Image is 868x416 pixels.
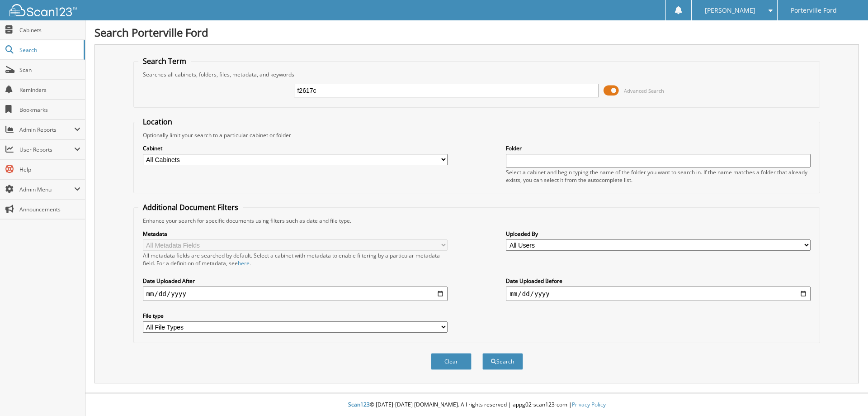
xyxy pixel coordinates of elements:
[506,144,811,152] label: Folder
[791,8,837,13] span: Porterville Ford
[143,287,448,301] input: start
[572,401,606,408] a: Privacy Policy
[705,8,755,13] span: [PERSON_NAME]
[9,4,77,16] img: scan123-logo-white.svg
[94,25,859,40] h1: Search Porterville Ford
[143,144,448,152] label: Cabinet
[823,373,868,416] iframe: Chat Widget
[138,131,816,139] div: Optionally limit your search to a particular cabinet or folder
[19,186,74,193] span: Admin Menu
[143,312,448,320] label: File type
[19,106,80,114] span: Bookmarks
[348,401,370,408] span: Scan123
[138,71,816,78] div: Searches all cabinets, folders, files, metadata, and keywords
[138,217,816,225] div: Enhance your search for specific documents using filters such as date and file type.
[138,117,177,127] legend: Location
[19,26,80,34] span: Cabinets
[624,87,664,94] span: Advanced Search
[143,252,448,267] div: All metadata fields are searched by default. Select a cabinet with metadata to enable filtering b...
[143,230,448,238] label: Metadata
[19,86,80,94] span: Reminders
[506,168,811,184] div: Select a cabinet and begin typing the name of the folder you want to search in. If the name match...
[138,202,243,212] legend: Additional Document Filters
[19,46,79,54] span: Search
[143,277,448,285] label: Date Uploaded After
[19,146,74,153] span: User Reports
[19,126,74,134] span: Admin Reports
[506,287,811,301] input: end
[506,277,811,285] label: Date Uploaded Before
[238,259,250,267] a: here
[19,166,80,173] span: Help
[19,206,80,213] span: Announcements
[19,66,80,74] span: Scan
[85,394,868,416] div: © [DATE]-[DATE] [DOMAIN_NAME]. All rights reserved | appg02-scan123-com |
[506,230,811,238] label: Uploaded By
[431,353,472,370] button: Clear
[138,56,191,66] legend: Search Term
[482,353,523,370] button: Search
